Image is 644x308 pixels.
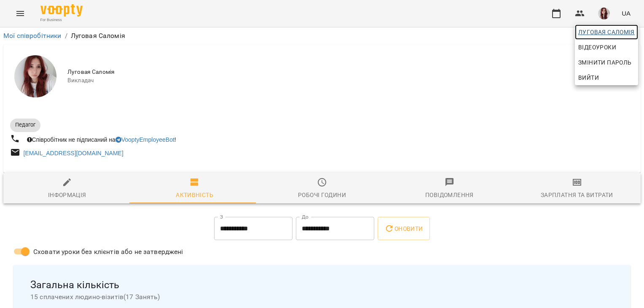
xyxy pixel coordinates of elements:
[578,73,599,83] span: Вийти
[575,55,638,70] a: Змінити пароль
[578,42,616,52] span: Відеоуроки
[575,40,620,55] a: Відеоуроки
[575,24,638,40] a: Луговая Саломія
[578,57,635,68] span: Змінити пароль
[575,70,638,85] button: Вийти
[578,27,635,37] span: Луговая Саломія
